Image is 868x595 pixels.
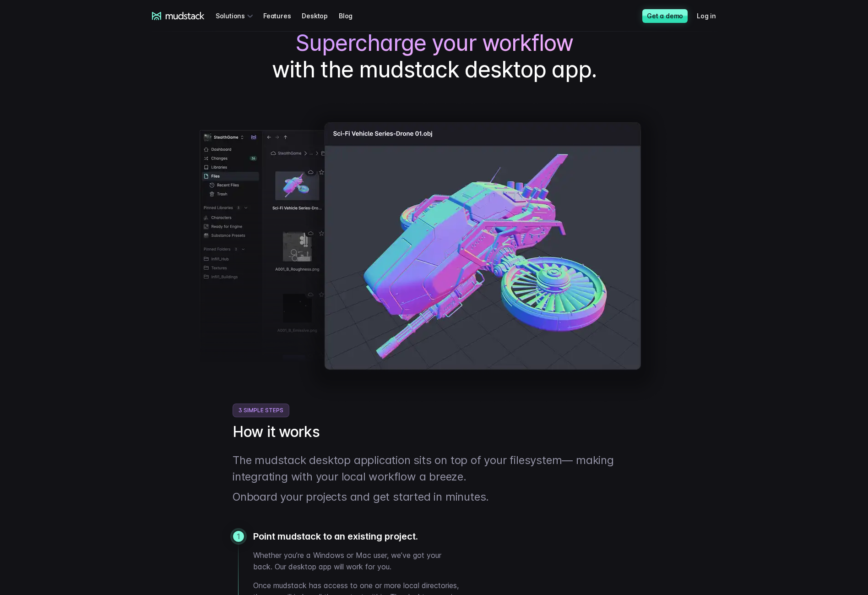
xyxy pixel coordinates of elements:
a: mudstack logo [152,12,205,20]
div: 1 [233,531,244,542]
span: Work with outsourced artists? [11,166,107,174]
p: Onboard your projects and get started in minutes. [233,489,635,505]
input: Work with outsourced artists? [2,166,8,172]
span: Supercharge your workflow [295,30,573,56]
h2: How it works [233,423,635,441]
p: The mudstack desktop application sits on top of your filesystem— making integrating with your loc... [233,452,635,485]
h3: Point mudstack to an existing project. [253,531,635,542]
span: Last name [153,0,187,8]
div: Solutions [216,7,256,24]
a: Blog [339,7,363,24]
span: Job title [153,38,178,46]
a: Get a demo [642,9,688,23]
span: 3 Simple Steps [233,404,289,417]
h1: with the mudstack desktop app. [152,30,716,82]
span: Art team size [153,76,195,83]
a: Features [263,7,302,24]
a: Log in [697,7,727,24]
p: Whether you’re a Windows or Mac user, we’ve got your back. Our desktop app will work for you. [253,550,459,573]
a: Desktop [302,7,339,24]
img: Screenshot of mudstack desktop app [200,101,668,404]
